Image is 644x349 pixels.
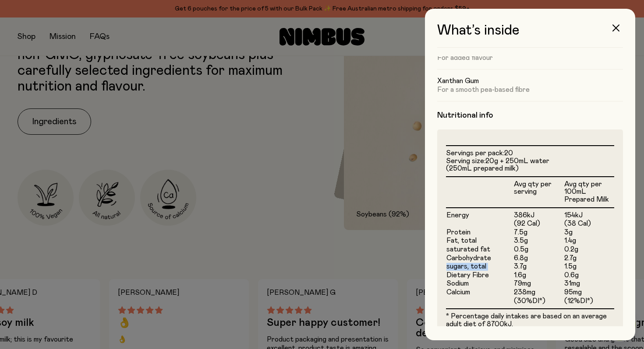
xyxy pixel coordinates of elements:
[446,289,470,296] span: Calcium
[446,246,490,253] span: saturated fat
[513,177,564,208] th: Avg qty per serving
[564,271,614,280] td: 0.6g
[446,212,469,219] span: Energy
[564,297,614,309] td: (12%DI*)
[513,271,564,280] td: 1.6g
[564,279,614,288] td: 31mg
[564,262,614,271] td: 1.5g
[446,255,491,262] span: Carbohydrate
[446,157,549,172] span: 20g + 250mL water (250mL prepared milk)
[513,297,564,309] td: (30%DI*)
[504,150,513,157] span: 20
[513,208,564,220] td: 386kJ
[564,228,614,237] td: 3g
[446,313,614,328] p: * Percentage daily intakes are based on an average adult diet of 8700kJ.
[564,237,614,245] td: 1.4g
[513,220,564,228] td: (92 Cal)
[513,228,564,237] td: 7.5g
[437,23,623,48] h3: What’s inside
[446,150,614,157] li: Servings per pack:
[446,280,469,287] span: Sodium
[446,157,614,173] li: Serving size:
[513,237,564,245] td: 3.5g
[513,254,564,263] td: 6.8g
[564,220,614,228] td: (38 Cal)
[564,288,614,297] td: 95mg
[437,53,623,62] p: For added flavour
[513,279,564,288] td: 79mg
[564,208,614,220] td: 154kJ
[446,272,489,279] span: Dietary Fibre
[446,263,486,270] span: sugars, total
[564,245,614,254] td: 0.2g
[437,110,623,121] h4: Nutritional info
[437,77,623,85] h5: Xanthan Gum
[446,237,477,244] span: Fat, total
[513,245,564,254] td: 0.5g
[513,288,564,297] td: 238mg
[564,254,614,263] td: 2.7g
[513,262,564,271] td: 3.7g
[446,229,471,236] span: Protein
[437,85,623,94] p: For a smooth pea-based fibre
[564,177,614,208] th: Avg qty per 100mL Prepared Milk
